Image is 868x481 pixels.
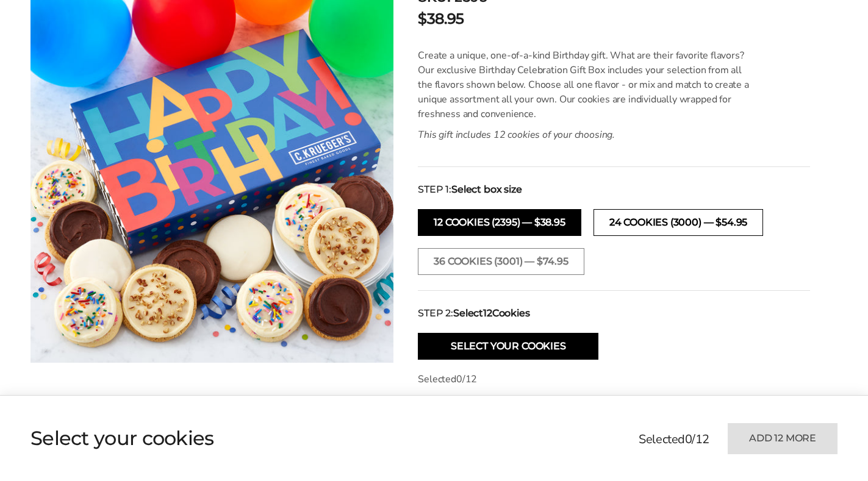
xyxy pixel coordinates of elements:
span: 0 [685,431,692,447]
span: 12 [695,431,709,447]
iframe: Sign Up via Text for Offers [10,435,126,471]
span: 12 [483,307,492,319]
div: STEP 1: [418,182,810,197]
p: Selected / [418,372,810,387]
button: Select Your Cookies [418,333,598,360]
strong: Select box size [451,182,522,197]
button: Add 12 more [728,423,838,454]
button: 24 cookies (3000) — $54.95 [594,209,763,236]
span: 12 [465,372,478,386]
p: Selected / [639,430,709,449]
button: 12 cookies (2395) — $38.95 [418,209,581,236]
span: 0 [456,372,462,386]
em: This gift includes 12 cookies of your choosing. [418,128,615,141]
p: $38.95 [418,8,464,30]
strong: Select Cookies [453,306,529,321]
p: Create a unique, one-of-a-kind Birthday gift. What are their favorite flavors? Our exclusive Birt... [418,48,751,121]
button: 36 cookies (3001) — $74.95 [418,248,584,275]
div: STEP 2: [418,306,810,321]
